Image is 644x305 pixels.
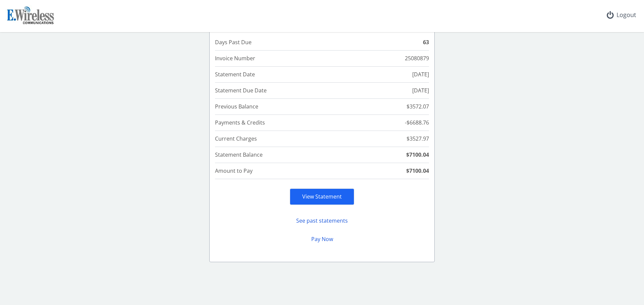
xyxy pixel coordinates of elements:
[215,51,358,67] td: Invoice Number
[215,67,358,83] td: Statement Date
[215,83,358,99] td: Statement Due Date
[215,147,358,163] td: Statement Balance
[358,115,429,131] td: -$6688.76
[358,67,429,83] td: [DATE]
[358,51,429,67] td: 25080879
[215,34,358,51] td: Days Past Due
[215,115,358,131] td: Payments & Credits
[290,233,354,246] button: Pay Now
[358,99,429,115] td: $3572.07
[215,163,358,179] td: Amount to Pay
[358,147,429,163] td: $7100.04
[215,131,358,147] td: Current Charges
[215,99,358,115] td: Previous Balance
[358,163,429,179] td: $7100.04
[290,188,354,205] div: View Statement
[358,83,429,99] td: [DATE]
[302,193,342,200] a: View Statement
[358,131,429,147] td: $3527.97
[290,214,354,227] button: See past statements
[358,34,429,51] td: 63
